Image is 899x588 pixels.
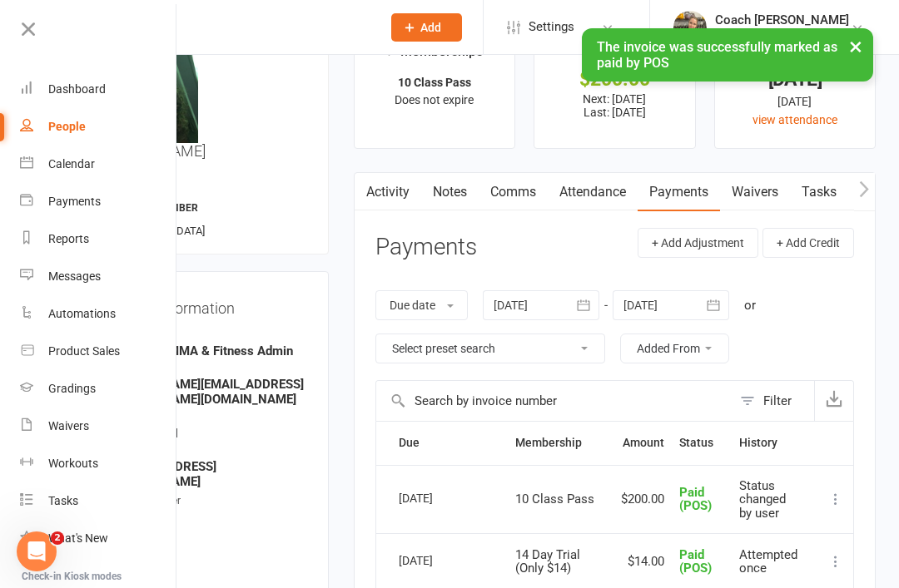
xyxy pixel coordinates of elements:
div: Tasks [48,494,78,507]
div: Product Sales [48,344,120,358]
div: Filter [763,391,792,411]
div: [DATE] [399,485,475,511]
a: Dashboard [20,71,177,108]
h3: Payments [375,235,477,260]
div: Coach [PERSON_NAME] [715,12,850,27]
div: Waivers [48,419,89,432]
div: Location [105,560,306,576]
span: 10 Class Pass [515,492,594,506]
div: Payments [48,195,101,208]
a: Reports [20,220,177,258]
div: The invoice was successfully marked as paid by POS [582,28,873,82]
th: Due [391,422,508,464]
button: + Add Adjustment [638,228,758,258]
div: Workouts [48,457,98,470]
div: Calendar [48,157,95,170]
input: Search by invoice number [376,381,732,421]
img: thumb_image1623694743.png [673,11,707,44]
div: Member Number [105,493,306,509]
div: [DATE] [730,71,860,88]
a: Activity [355,173,421,211]
div: Mobile Number [105,411,306,427]
th: Membership [508,422,613,464]
button: Due date [375,290,468,320]
div: What's New [48,531,108,545]
div: or [744,295,756,315]
span: 14 Day Trial (Only $14) [515,547,580,576]
a: Tasks [790,173,848,211]
a: Payments [638,173,720,211]
div: [DATE] [399,547,475,573]
p: Next: [DATE] Last: [DATE] [549,92,679,119]
button: + Add Credit [762,228,854,258]
th: History [732,422,818,464]
strong: [PERSON_NAME][EMAIL_ADDRESS][PERSON_NAME][DOMAIN_NAME] [105,377,306,407]
input: Search... [98,16,370,39]
th: Amount [613,422,672,464]
iframe: Intercom live chat [17,531,57,571]
div: Date of Birth [105,526,306,542]
span: 2 [51,531,64,545]
button: Add [391,13,462,42]
div: [DATE] [730,92,860,111]
div: People [48,120,86,133]
a: Waivers [720,173,790,211]
a: Calendar [20,146,177,183]
a: Tasks [20,482,177,520]
a: Attendance [548,173,638,211]
div: Email [105,363,306,378]
h3: Contact information [102,294,306,317]
th: Status [672,422,733,464]
strong: 0434729551 [105,426,306,441]
a: view attendance [752,113,837,126]
div: Fightcross MMA & Fitness [715,27,850,42]
strong: - [105,507,306,522]
a: Notes [421,173,479,211]
strong: [STREET_ADDRESS][PERSON_NAME] [105,459,306,489]
div: Gradings [48,382,96,395]
a: Messages [20,258,177,295]
a: People [20,108,177,146]
span: Does not expire [395,93,474,106]
a: Automations [20,295,177,333]
a: What's New [20,520,177,557]
div: Reports [48,232,89,245]
div: Address [105,445,306,461]
a: Comms [479,173,548,211]
a: Gradings [20,370,177,408]
strong: Fightcross MMA & Fitness Admin [105,343,306,358]
span: Add [420,21,441,34]
td: $200.00 [613,465,672,534]
span: Status changed by user [739,478,786,521]
strong: [DATE] [105,541,306,556]
div: Owner [105,329,306,345]
span: Settings [529,8,574,46]
span: Paid (POS) [679,547,712,576]
span: Attempted once [739,547,797,576]
h3: [PERSON_NAME] [94,39,315,160]
div: $200.00 [549,71,679,88]
button: Filter [732,381,814,421]
span: Paid (POS) [679,485,712,514]
a: Waivers [20,408,177,445]
a: Payments [20,183,177,220]
div: Dashboard [48,82,106,96]
div: Messages [48,269,101,283]
a: Workouts [20,445,177,482]
a: Product Sales [20,333,177,370]
div: Automations [48,307,116,320]
button: Added From [620,334,729,363]
button: × [841,28,871,64]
